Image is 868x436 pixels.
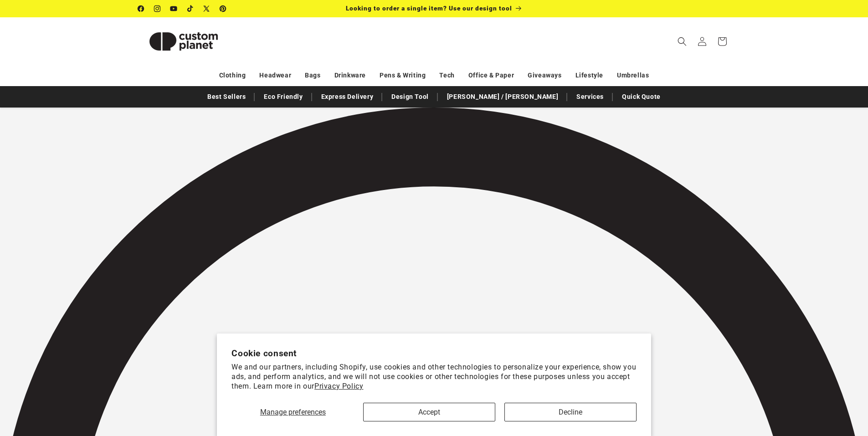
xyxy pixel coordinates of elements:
[134,17,232,65] a: Custom Planet
[617,67,649,83] a: Umbrellas
[439,67,454,83] a: Tech
[305,67,320,83] a: Bags
[260,408,326,416] span: Manage preferences
[259,89,307,105] a: Eco Friendly
[363,403,495,421] button: Accept
[528,67,561,83] a: Giveaways
[504,403,637,421] button: Decline
[822,392,868,436] iframe: Chat Widget
[575,67,603,83] a: Lifestyle
[231,403,354,421] button: Manage preferences
[317,89,378,105] a: Express Delivery
[219,67,246,83] a: Clothing
[672,31,692,51] summary: Search
[346,5,512,12] span: Looking to order a single item? Use our design tool
[387,89,433,105] a: Design Tool
[231,363,637,391] p: We and our partners, including Shopify, use cookies and other technologies to personalize your ex...
[468,67,514,83] a: Office & Paper
[314,382,363,390] a: Privacy Policy
[442,89,563,105] a: [PERSON_NAME] / [PERSON_NAME]
[617,89,665,105] a: Quick Quote
[259,67,291,83] a: Headwear
[231,348,637,359] h2: Cookie consent
[203,89,250,105] a: Best Sellers
[334,67,366,83] a: Drinkware
[138,21,229,62] img: Custom Planet
[380,67,426,83] a: Pens & Writing
[572,89,608,105] a: Services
